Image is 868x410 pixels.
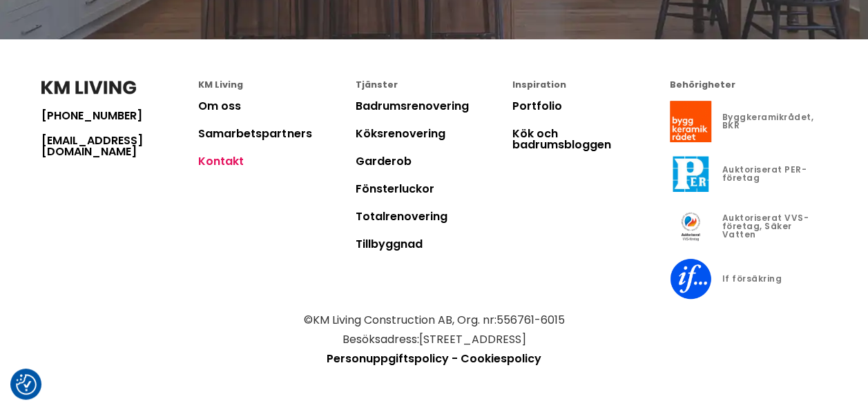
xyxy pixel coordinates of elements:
a: Tillbyggnad [356,236,423,252]
div: Tjänster [356,81,512,90]
img: Byggkeramikrådet, BKR [670,101,711,142]
img: Auktoriserat VVS-företag, Säker Vatten [670,206,711,247]
img: KM Living [41,81,136,95]
a: Garderob [356,153,412,169]
a: Köksrenovering [356,126,445,141]
img: Revisit consent button [16,374,37,395]
a: Kök och badrumsbloggen [512,126,611,153]
a: [PHONE_NUMBER] [41,110,198,121]
a: [EMAIL_ADDRESS][DOMAIN_NAME] [41,135,198,157]
a: Badrumsrenovering [356,98,469,114]
a: Personuppgiftspolicy - [327,351,458,367]
a: Kontakt [198,153,244,169]
a: Om oss [198,98,241,114]
a: Samarbetspartners [198,126,311,141]
div: If försäkring [722,275,782,283]
a: Cookiespolicy [461,351,541,367]
div: KM Living [198,81,355,90]
a: Portfolio [512,98,562,114]
p: © KM Living Construction AB , Org. nr: 556761-6015 Besöksadress: [STREET_ADDRESS] [41,311,827,349]
img: If försäkring [670,258,711,300]
img: Auktoriserat PER-företag [670,153,711,195]
div: Byggkeramikrådet, BKR [722,113,827,130]
a: Totalrenovering [356,208,447,224]
div: Inspiration [512,81,669,90]
a: Fönsterluckor [356,181,434,197]
div: Auktoriserat VVS-företag, Säker Vatten [722,214,827,239]
div: Auktoriserat PER-företag [722,166,827,182]
div: Behörigheter [670,81,827,90]
button: Samtyckesinställningar [16,374,37,395]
